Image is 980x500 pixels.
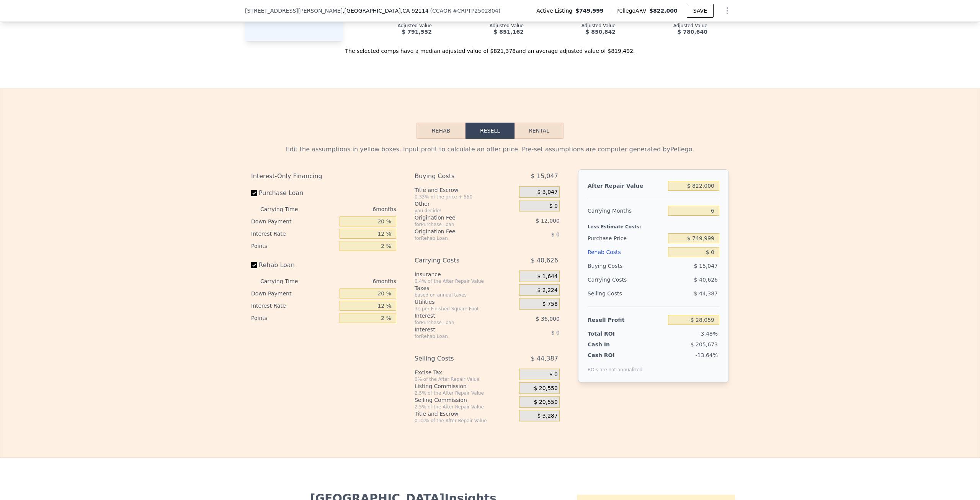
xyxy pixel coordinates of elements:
div: Carrying Time [260,203,310,215]
div: Selling Costs [588,287,665,300]
button: Show Options [720,3,735,18]
span: $ 3,047 [537,189,557,196]
div: Purchase Price [588,231,665,245]
span: $ 20,550 [534,399,558,406]
div: you decide! [415,208,516,214]
div: 6 months [313,203,396,215]
div: for Purchase Loan [415,320,500,326]
div: Interest Rate [251,228,336,240]
div: for Purchase Loan [415,221,500,228]
span: $ 205,673 [691,341,718,348]
div: Cash ROI [588,351,643,359]
span: $ 780,640 [678,29,707,35]
span: $ 0 [549,371,558,378]
div: Total ROI [588,330,635,338]
div: Adjusted Value [628,23,707,29]
span: $ 0 [551,231,560,238]
div: for Rehab Loan [415,333,500,339]
div: for Rehab Loan [415,235,500,241]
span: $ 12,000 [536,218,560,224]
span: $ 15,047 [531,169,558,183]
span: $ 15,047 [694,263,718,269]
button: Rehab [416,123,465,139]
span: # CRPTP2502804 [453,8,498,14]
div: Origination Fee [415,214,500,221]
span: Active Listing [536,7,575,15]
div: Interest Rate [251,300,336,312]
span: $ 2,224 [537,287,557,294]
button: Resell [465,123,514,139]
span: $ 0 [551,330,560,336]
div: Adjusted Value [536,23,616,29]
div: 0.4% of the After Repair Value [415,278,516,284]
div: Cash In [588,341,635,348]
div: Carrying Costs [588,273,635,287]
div: Taxes [415,284,516,292]
div: 0% of the After Repair Value [415,376,516,382]
div: Other [415,200,516,208]
div: Adjusted Value [720,23,799,29]
span: $ 40,626 [694,277,718,283]
div: Carrying Time [260,275,310,287]
div: Selling Commission [415,396,516,404]
label: Purchase Loan [251,186,336,200]
div: Selling Costs [415,352,500,366]
div: Carrying Costs [415,254,500,267]
span: CCAOR [432,8,451,14]
div: Less Estimate Costs: [588,218,719,231]
span: $ 758 [542,301,558,308]
div: 2.5% of the After Repair Value [415,404,516,410]
span: $ 3,287 [537,413,557,420]
label: Rehab Loan [251,258,336,272]
span: $ 0 [549,203,558,210]
div: The selected comps have a median adjusted value of $821,378 and an average adjusted value of $819... [245,41,735,55]
div: based on annual taxes [415,292,516,298]
span: $ 44,387 [531,352,558,366]
div: Listing Commission [415,382,516,390]
div: Resell Profit [588,313,665,327]
div: ( ) [430,7,501,15]
div: Carrying Months [588,204,665,218]
div: Utilities [415,298,516,306]
span: $822,000 [649,8,678,14]
div: 0.33% of the price + 550 [415,194,516,200]
span: $749,999 [575,7,604,15]
span: $ 1,644 [537,273,557,280]
div: Points [251,312,336,324]
div: Rehab Costs [588,245,665,259]
input: Purchase Loan [251,190,257,196]
div: 2.5% of the After Repair Value [415,390,516,396]
input: Rehab Loan [251,262,257,268]
div: Down Payment [251,215,336,228]
div: Adjusted Value [444,23,524,29]
span: $ 40,626 [531,254,558,267]
span: $ 20,550 [534,385,558,392]
div: Interest [415,326,500,333]
div: 0.33% of the After Repair Value [415,418,516,424]
div: Interest-Only Financing [251,169,396,183]
div: Points [251,240,336,252]
div: Buying Costs [415,169,500,183]
div: Excise Tax [415,369,516,376]
span: -13.64% [696,352,718,358]
div: Origination Fee [415,228,500,235]
div: 6 months [313,275,396,287]
span: $ 44,387 [694,290,718,297]
div: Down Payment [251,287,336,300]
div: Title and Escrow [415,410,516,418]
button: SAVE [687,4,714,18]
button: Rental [514,123,563,139]
div: Adjusted Value [352,23,432,29]
div: Edit the assumptions in yellow boxes. Input profit to calculate an offer price. Pre-set assumptio... [251,145,729,154]
div: 3¢ per Finished Square Foot [415,306,516,312]
div: ROIs are not annualized [588,359,643,373]
span: $ 791,552 [402,29,432,35]
div: After Repair Value [588,179,665,193]
span: $ 850,842 [586,29,616,35]
span: $ 851,162 [494,29,524,35]
div: Title and Escrow [415,186,516,194]
span: , CA 92114 [401,8,429,14]
div: Insurance [415,270,516,278]
span: $ 36,000 [536,316,560,322]
span: Pellego ARV [616,7,650,15]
